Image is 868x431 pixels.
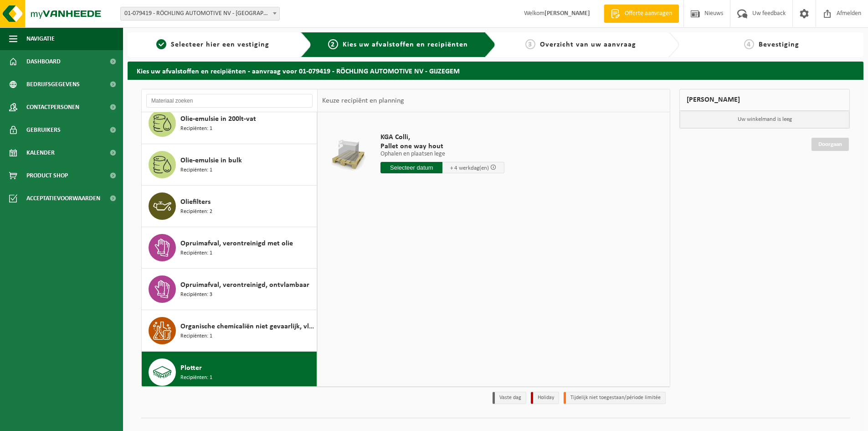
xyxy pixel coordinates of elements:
span: Contactpersonen [26,96,79,119]
p: Ophalen en plaatsen lege [380,151,504,157]
a: 1Selecteer hier een vestiging [132,39,293,50]
span: Organische chemicaliën niet gevaarlijk, vloeibaar in kleinverpakking [180,321,314,332]
span: 01-079419 - RÖCHLING AUTOMOTIVE NV - GIJZEGEM [120,7,280,21]
span: 1 [156,39,166,49]
button: Opruimafval, verontreinigd, ontvlambaar Recipiënten: 3 [142,269,317,310]
span: Recipiënten: 2 [180,208,212,216]
span: Opruimafval, verontreinigd met olie [180,238,293,249]
input: Materiaal zoeken [146,94,313,108]
p: Uw winkelmand is leeg [680,111,849,128]
span: KGA Colli, [380,133,504,142]
div: Keuze recipiënt en planning [318,89,409,112]
span: Offerte aanvragen [622,9,674,18]
span: 3 [525,39,535,49]
a: Doorgaan [812,138,849,151]
li: Tijdelijk niet toegestaan/période limitée [564,392,666,404]
span: Plotter [180,363,202,374]
span: Gebruikers [26,119,61,141]
span: Oliefilters [180,197,211,208]
span: Overzicht van uw aanvraag [540,41,636,48]
span: 2 [328,39,338,49]
span: Recipiënten: 3 [180,291,212,299]
span: Navigatie [26,27,55,50]
span: Bevestiging [759,41,799,48]
button: Olie-emulsie in bulk Recipiënten: 1 [142,144,317,186]
strong: [PERSON_NAME] [544,10,590,17]
button: Opruimafval, verontreinigd met olie Recipiënten: 1 [142,227,317,269]
span: Recipiënten: 1 [180,249,212,258]
li: Holiday [531,392,559,404]
div: [PERSON_NAME] [679,89,850,111]
button: Oliefilters Recipiënten: 2 [142,186,317,227]
li: Vaste dag [493,392,526,404]
span: Kalender [26,141,55,164]
span: Opruimafval, verontreinigd, ontvlambaar [180,280,309,291]
span: Recipiënten: 1 [180,166,212,175]
span: Kies uw afvalstoffen en recipiënten [343,41,468,48]
span: Pallet one way hout [380,142,504,151]
h2: Kies uw afvalstoffen en recipiënten - aanvraag voor 01-079419 - RÖCHLING AUTOMOTIVE NV - GIJZEGEM [128,62,863,79]
span: Recipiënten: 1 [180,374,212,382]
span: 01-079419 - RÖCHLING AUTOMOTIVE NV - GIJZEGEM [121,7,279,20]
a: Offerte aanvragen [604,5,679,23]
span: 4 [744,39,754,49]
span: Product Shop [26,164,68,187]
span: Olie-emulsie in 200lt-vat [180,114,256,125]
button: Plotter Recipiënten: 1 [142,352,317,393]
span: + 4 werkdag(en) [450,165,489,171]
span: Recipiënten: 1 [180,125,212,133]
span: Olie-emulsie in bulk [180,155,242,166]
span: Dashboard [26,50,61,73]
button: Olie-emulsie in 200lt-vat Recipiënten: 1 [142,103,317,144]
button: Organische chemicaliën niet gevaarlijk, vloeibaar in kleinverpakking Recipiënten: 1 [142,310,317,352]
span: Recipiënten: 1 [180,332,212,341]
input: Selecteer datum [380,162,442,173]
span: Acceptatievoorwaarden [26,187,100,210]
span: Selecteer hier een vestiging [171,41,269,48]
span: Bedrijfsgegevens [26,73,80,96]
